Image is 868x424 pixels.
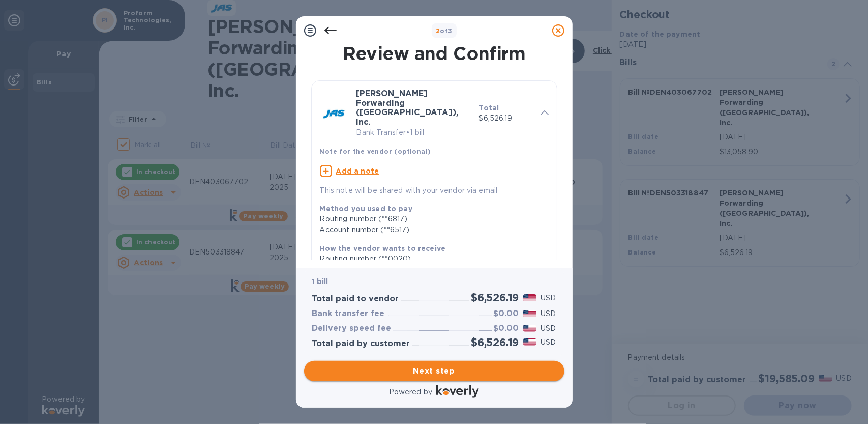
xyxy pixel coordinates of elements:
p: USD [541,308,556,319]
img: USD [523,325,537,332]
b: of 3 [436,27,453,35]
h3: Total paid by customer [312,339,410,349]
p: Powered by [389,387,432,398]
img: USD [523,310,537,317]
div: Account number (**6517) [320,224,541,235]
p: This note will be shared with your vendor via email [320,185,549,196]
h1: Review and Confirm [309,43,559,64]
h3: $0.00 [494,309,519,319]
h2: $6,526.19 [471,336,519,349]
h3: Delivery speed fee [312,324,392,333]
p: Bank Transfer • 1 bill [356,127,471,138]
h3: Total paid to vendor [312,294,399,304]
div: [PERSON_NAME] Forwarding ([GEOGRAPHIC_DATA]), Inc.Bank Transfer•1 billTotal$6,526.19Note for the ... [320,89,549,196]
p: $6,526.19 [479,113,532,124]
img: USD [523,294,537,301]
div: Routing number (**6817) [320,214,541,224]
h2: $6,526.19 [471,291,519,304]
b: How the vendor wants to receive [320,244,446,252]
span: Next step [312,365,556,377]
p: USD [541,293,556,303]
span: 2 [436,27,440,35]
u: Add a note [336,167,379,175]
b: 1 bill [312,277,328,286]
p: USD [541,323,556,334]
p: USD [541,337,556,348]
b: Method you used to pay [320,205,412,213]
h3: $0.00 [494,324,519,333]
button: Next step [304,361,564,381]
div: Routing number (**0020) [320,253,541,264]
img: Logo [436,385,479,398]
b: Total [479,104,499,112]
img: USD [523,338,537,346]
b: Note for the vendor (optional) [320,148,431,155]
b: [PERSON_NAME] Forwarding ([GEOGRAPHIC_DATA]), Inc. [356,89,459,127]
h3: Bank transfer fee [312,309,385,319]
